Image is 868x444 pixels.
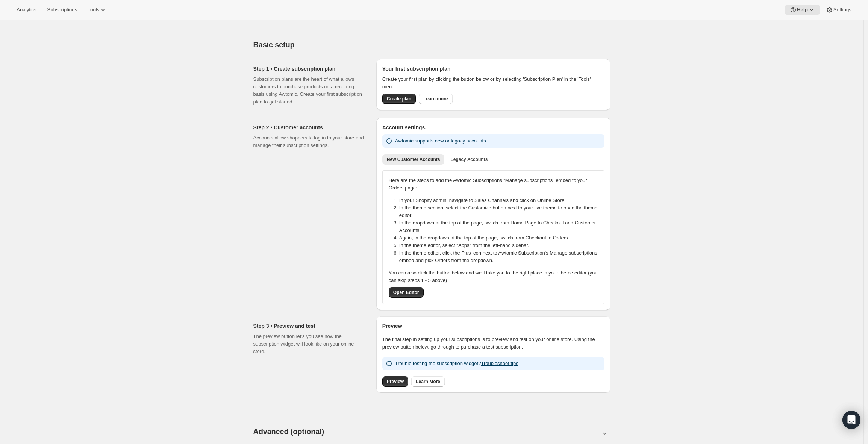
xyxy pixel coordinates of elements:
[416,379,440,385] span: Learn More
[253,134,364,149] p: Accounts allow shoppers to log in to your store and manage their subscription settings.
[382,76,604,91] p: Create your first plan by clicking the button below or by selecting 'Subscription Plan' in the 'T...
[387,379,404,385] span: Preview
[382,154,445,165] button: New Customer Accounts
[399,219,603,234] li: In the dropdown at the top of the page, switch from Home Page to Checkout and Customer Accounts.
[450,156,488,162] span: Legacy Accounts
[253,427,324,436] span: Advanced (optional)
[253,65,364,73] h2: Step 1 • Create subscription plan
[382,94,416,104] button: Create plan
[395,360,518,367] p: Trouble testing the subscription widget?
[47,7,77,13] span: Subscriptions
[253,124,364,131] h2: Step 2 • Customer accounts
[17,7,36,13] span: Analytics
[393,289,419,295] span: Open Editor
[389,269,598,284] p: You can also click the button below and we'll take you to the right place in your theme editor (y...
[389,287,424,298] button: Open Editor
[253,76,364,106] p: Subscription plans are the heart of what allows customers to purchase products on a recurring bas...
[833,7,851,13] span: Settings
[395,137,487,145] p: Awtomic supports new or legacy accounts.
[88,7,99,13] span: Tools
[382,336,604,351] p: The final step in setting up your subscriptions is to preview and test on your online store. Usin...
[419,94,452,104] a: Learn more
[399,204,603,219] li: In the theme section, select the Customize button next to your live theme to open the theme editor.
[387,96,411,102] span: Create plan
[446,154,492,165] button: Legacy Accounts
[253,41,295,49] span: Basic setup
[399,249,603,264] li: In the theme editor, click the Plus icon next to Awtomic Subscription's Manage subscriptions embe...
[253,333,364,355] p: The preview button let’s you see how the subscription widget will look like on your online store.
[389,177,598,192] p: Here are the steps to add the Awtomic Subscriptions "Manage subscriptions" embed to your Orders p...
[83,5,111,15] button: Tools
[253,322,364,330] h2: Step 3 • Preview and test
[382,376,408,387] a: Preview
[382,124,604,131] h2: Account settings.
[411,376,445,387] a: Learn More
[382,322,604,330] h2: Preview
[481,361,518,366] a: Troubleshoot tips
[399,234,603,242] li: Again, in the dropdown at the top of the page, switch from Checkout to Orders.
[842,411,860,429] div: Open Intercom Messenger
[382,65,604,73] h2: Your first subscription plan
[12,5,41,15] button: Analytics
[399,242,603,249] li: In the theme editor, select "Apps" from the left-hand sidebar.
[797,7,808,13] span: Help
[387,156,440,162] span: New Customer Accounts
[785,5,820,15] button: Help
[399,197,603,204] li: In your Shopify admin, navigate to Sales Channels and click on Online Store.
[42,5,82,15] button: Subscriptions
[821,5,856,15] button: Settings
[423,96,448,102] span: Learn more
